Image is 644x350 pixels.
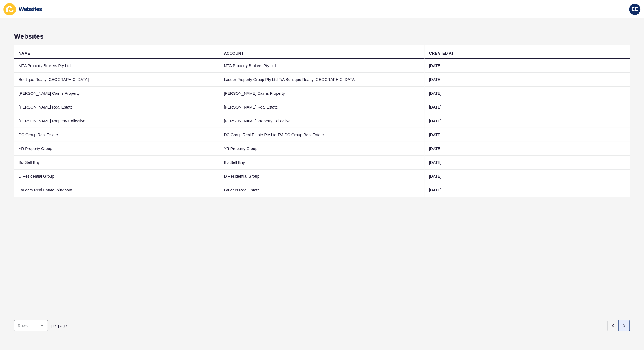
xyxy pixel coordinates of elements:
[14,170,219,183] td: D Residential Group
[429,50,454,56] div: CREATED AT
[219,59,425,73] td: MTA Property Brokers Pty Ltd
[219,156,425,170] td: Biz Sell Buy
[14,114,219,128] td: [PERSON_NAME] Property Collective
[425,170,630,183] td: [DATE]
[425,114,630,128] td: [DATE]
[19,50,30,56] div: NAME
[219,100,425,114] td: [PERSON_NAME] Real Estate
[425,156,630,170] td: [DATE]
[425,128,630,142] td: [DATE]
[14,87,219,100] td: [PERSON_NAME] Cairns Property
[219,183,425,197] td: Lauders Real Estate
[425,183,630,197] td: [DATE]
[219,142,425,156] td: YR Property Group
[425,100,630,114] td: [DATE]
[51,323,67,329] span: per page
[425,142,630,156] td: [DATE]
[219,87,425,100] td: [PERSON_NAME] Cairns Property
[425,87,630,100] td: [DATE]
[219,114,425,128] td: [PERSON_NAME] Property Collective
[14,156,219,170] td: Biz Sell Buy
[14,183,219,197] td: Lauders Real Estate Wingham
[14,32,630,40] h1: Websites
[14,128,219,142] td: DC Group Real Estate
[14,320,48,331] div: open menu
[14,100,219,114] td: [PERSON_NAME] Real Estate
[14,59,219,73] td: MTA Property Brokers Pty Ltd
[14,142,219,156] td: YR Property Group
[219,170,425,183] td: D Residential Group
[632,6,638,12] span: EE
[425,59,630,73] td: [DATE]
[219,73,425,87] td: Ladder Property Group Pty Ltd T/A Boutique Realty [GEOGRAPHIC_DATA]
[14,73,219,87] td: Boutique Realty [GEOGRAPHIC_DATA]
[425,73,630,87] td: [DATE]
[224,50,244,56] div: ACCOUNT
[219,128,425,142] td: DC Group Real Estate Pty Ltd T/A DC Group Real Estate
